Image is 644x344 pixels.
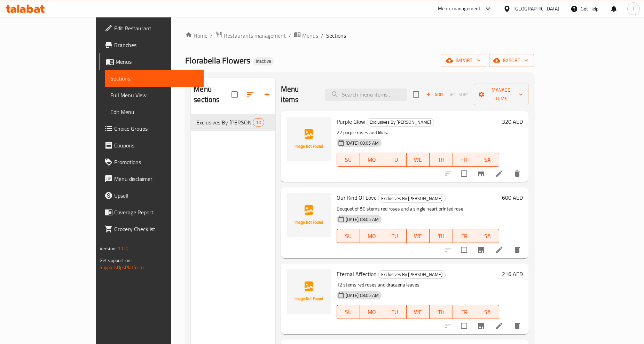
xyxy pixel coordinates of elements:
span: Upsell [114,191,198,200]
span: Choice Groups [114,124,198,133]
span: TU [386,231,404,241]
button: TU [383,153,407,167]
h6: 216 AED [502,269,523,279]
span: Edit Restaurant [114,24,198,32]
input: search [325,89,407,101]
img: Eternal Affection [286,269,331,314]
span: SU [340,155,358,165]
button: SA [476,153,500,167]
button: Branch-specific-item [473,318,489,334]
button: FR [453,153,476,167]
button: WE [407,153,430,167]
span: TH [432,231,450,241]
h6: 320 AED [502,117,523,127]
span: Select section [409,87,423,102]
span: MO [363,307,380,317]
button: TH [430,229,453,243]
div: Inactive [253,57,274,66]
a: Menus [294,31,318,40]
h2: Menu sections [194,84,231,105]
button: export [489,54,534,67]
span: Manage items [479,86,523,103]
span: f [633,5,634,13]
button: SU [337,229,360,243]
a: Choice Groups [99,120,204,137]
a: Menu disclaimer [99,170,204,187]
a: Support.OpsPlatform [100,263,144,272]
div: Menu-management [438,5,481,13]
button: MO [360,229,383,243]
span: Inactive [253,58,274,64]
button: delete [509,165,526,182]
a: Menus [99,53,204,70]
a: Full Menu View [105,87,204,104]
button: FR [453,305,476,319]
span: export [495,56,528,65]
span: Coverage Report [114,208,198,216]
a: Branches [99,37,204,53]
span: Sort sections [242,86,259,103]
li: / [210,31,213,40]
span: Sections [326,31,346,40]
span: FR [456,231,473,241]
span: Add item [423,89,446,100]
button: delete [509,242,526,258]
span: Promotions [114,158,198,166]
span: Eternal Affection [337,269,377,279]
span: Select to update [457,319,471,333]
span: WE [409,231,427,241]
button: TH [430,305,453,319]
span: Select to update [457,166,471,181]
span: Purple Glow [337,116,365,127]
button: FR [453,229,476,243]
a: Edit menu item [495,169,503,178]
a: Edit Menu [105,104,204,120]
button: SA [476,229,500,243]
nav: Menu sections [191,111,275,133]
div: [GEOGRAPHIC_DATA] [513,5,559,13]
a: Upsell [99,187,204,204]
span: Menus [302,31,318,40]
span: Grocery Checklist [114,225,198,233]
a: Sections [105,70,204,87]
span: import [447,56,481,65]
a: Edit Restaurant [99,20,204,37]
img: Our Kind Of Love [286,193,331,237]
span: 1.0.0 [118,244,128,253]
button: SU [337,305,360,319]
span: 10 [253,119,264,126]
span: Exclusives By [PERSON_NAME] [367,118,434,126]
span: SA [479,307,497,317]
button: Manage items [474,84,528,105]
button: Add [423,89,446,100]
span: FR [456,155,473,165]
li: / [289,31,291,40]
a: Coverage Report [99,204,204,221]
span: Full Menu View [110,91,198,99]
span: Our Kind Of Love [337,192,377,203]
span: SU [340,231,358,241]
span: [DATE] 08:05 AM [343,292,382,299]
a: Edit menu item [495,322,503,330]
span: SA [479,231,497,241]
span: [DATE] 08:05 AM [343,140,382,146]
button: Add section [259,86,275,103]
button: Branch-specific-item [473,165,489,182]
span: SA [479,155,497,165]
span: Restaurants management [224,31,286,40]
button: WE [407,229,430,243]
button: MO [360,153,383,167]
a: Promotions [99,154,204,170]
span: Select all sections [227,87,242,102]
img: Purple Glow [286,117,331,161]
button: delete [509,318,526,334]
span: FR [456,307,473,317]
a: Edit menu item [495,246,503,254]
span: MO [363,155,380,165]
span: TH [432,307,450,317]
span: Florabella Flowers [185,53,250,68]
span: Branches [114,41,198,49]
span: Coupons [114,141,198,150]
button: TH [430,153,453,167]
span: Add [425,91,444,99]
